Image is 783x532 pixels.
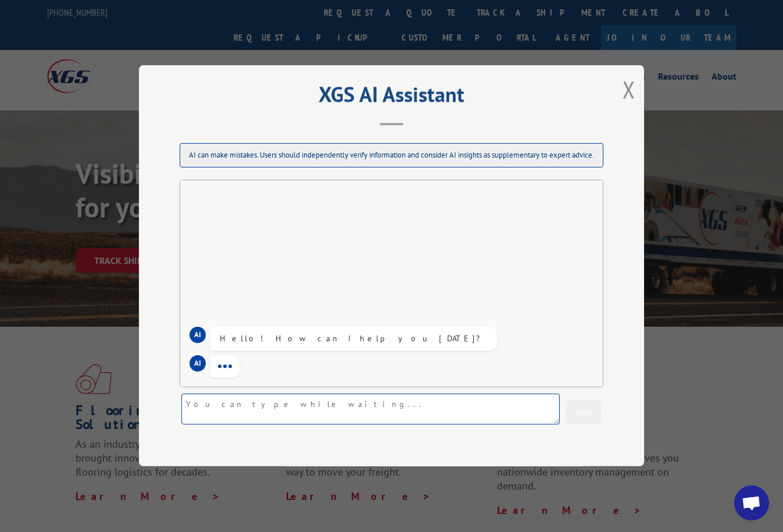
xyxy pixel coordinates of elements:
div: Hello! How can I help you [DATE]? [220,333,488,345]
button: Close modal [623,74,635,105]
h2: XGS AI Assistant [168,86,615,108]
div: AI [190,356,206,372]
button: Send [566,401,601,424]
div: AI can make mistakes. Users should independently verify information and consider AI insights as s... [180,144,603,168]
div: AI [190,327,206,344]
a: Open chat [734,485,769,520]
